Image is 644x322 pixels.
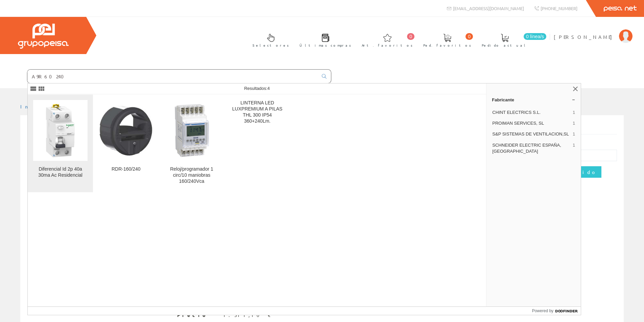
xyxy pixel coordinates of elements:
a: [PERSON_NAME] [554,28,633,34]
div: 1.311,10 € [223,312,271,319]
span: 0 línea/s [524,33,546,40]
span: Precio [177,312,218,319]
span: Últimas compras [300,42,351,49]
span: Powered by [532,308,553,314]
span: CHINT ELECTRICS S.L. [492,109,570,116]
span: PROIMAN SERVICES, SL [492,120,570,126]
span: S&P SISTEMAS DE VENTILACION,SL [492,131,570,137]
a: Fabricante [486,94,581,105]
a: Reloj/programador 1 circ/10 maniobras 160/240Vca Reloj/programador 1 circ/10 maniobras 160/240Vca [159,95,224,192]
img: Diferencial Id 2p 40a 30ma Ac Residencial [33,103,88,157]
a: Inicio [20,103,49,109]
a: LINTERNA LED LUXPREMIUM A PILAS THL 300 IP54 360+240Lm. [225,95,290,192]
a: Selectores [246,28,292,51]
a: Diferencial Id 2p 40a 30ma Ac Residencial Diferencial Id 2p 40a 30ma Ac Residencial [28,95,93,192]
span: Art. favoritos [362,42,413,49]
span: Selectores [253,42,289,49]
span: [PERSON_NAME] [554,33,616,40]
span: SCHNEIDER ELECTRIC ESPAÑA, [GEOGRAPHIC_DATA] [492,142,570,154]
span: 1 [573,109,575,116]
img: RDR-160/240 [99,103,153,157]
input: Buscar ... [27,70,318,83]
img: Reloj/programador 1 circ/10 maniobras 160/240Vca [170,100,214,161]
span: 4 [267,86,270,91]
span: Resultados: [244,86,270,91]
span: 1 [573,142,575,154]
div: RDR-160/240 [99,166,153,172]
a: RDR-160/240 RDR-160/240 [93,95,159,192]
span: Ped. favoritos [423,42,471,49]
img: Grupo Peisa [18,24,69,49]
div: Diferencial Id 2p 40a 30ma Ac Residencial [33,166,88,178]
span: [EMAIL_ADDRESS][DOMAIN_NAME] [453,5,524,11]
span: 0 [466,33,473,40]
div: Reloj/programador 1 circ/10 maniobras 160/240Vca [164,166,219,184]
span: 1 [573,120,575,126]
div: LINTERNA LED LUXPREMIUM A PILAS THL 300 IP54 360+240Lm. [230,100,285,124]
span: Pedido actual [482,42,528,49]
span: [PHONE_NUMBER] [541,5,577,11]
span: 0 [407,33,414,40]
a: Últimas compras [293,28,355,51]
span: 1 [573,131,575,137]
a: Powered by [532,307,581,315]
